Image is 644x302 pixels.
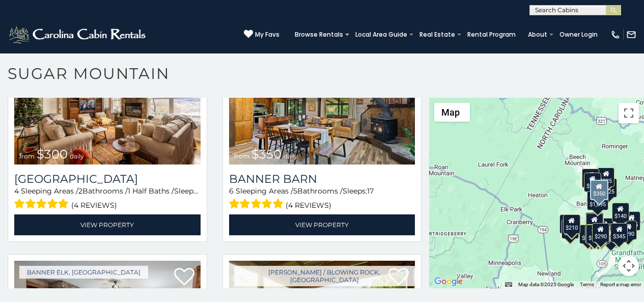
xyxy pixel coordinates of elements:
div: $190 [620,221,637,240]
div: $290 [592,223,609,242]
a: Banner Barn from $350 daily [229,40,415,164]
img: Highland House [14,40,201,164]
span: 17 [367,186,374,196]
span: $350 [251,147,282,161]
div: $190 [585,212,603,232]
button: Keyboard shortcuts [505,281,512,288]
div: Sleeping Areas / Bathrooms / Sleeps: [229,186,415,212]
span: daily [284,152,298,160]
a: Open this area in Google Maps (opens a new window) [432,275,465,288]
a: [GEOGRAPHIC_DATA] [14,172,201,186]
div: Sleeping Areas / Bathrooms / Sleeps: [14,186,201,212]
a: Banner Barn [229,172,415,186]
div: $210 [563,214,580,234]
a: About [523,28,552,42]
a: Browse Rentals [290,28,348,42]
button: Map camera controls [619,256,639,276]
div: $375 [580,225,597,244]
button: Change map style [434,103,470,122]
div: $225 [597,168,614,187]
a: Highland House from $300 daily [14,40,201,164]
div: $140 [612,203,629,222]
div: $155 [623,211,640,231]
a: Real Estate [414,28,460,42]
a: Report a map error [600,282,641,287]
span: Map data ©2025 Google [518,282,574,287]
span: $300 [37,147,68,161]
span: (4 reviews) [71,199,117,212]
span: 1 Half Baths / [128,186,174,196]
div: $300 [586,213,603,233]
div: $175 [586,225,603,244]
span: My Favs [255,30,279,39]
a: Add to favorites [174,267,194,288]
a: Local Area Guide [350,28,412,42]
div: $355 [562,219,579,239]
span: 5 [293,186,297,196]
h3: Highland House [14,172,201,186]
span: from [19,152,35,160]
div: $125 [600,178,617,198]
button: Toggle fullscreen view [619,103,639,123]
div: $300 [582,169,599,188]
div: $240 [559,214,577,234]
span: 8 [199,186,203,196]
a: View Property [14,214,201,235]
span: 2 [78,186,82,196]
span: daily [70,152,84,160]
img: Google [432,275,465,288]
div: $175 [585,224,602,243]
span: Map [441,107,460,118]
a: Banner Elk, [GEOGRAPHIC_DATA] [19,266,148,279]
img: White-1-2.png [8,24,149,45]
a: Terms [580,282,594,287]
img: mail-regular-white.png [626,30,636,40]
a: Owner Login [554,28,603,42]
a: View Property [229,214,415,235]
div: $170 [584,173,601,192]
div: $1,095 [587,191,608,210]
span: 6 [229,186,234,196]
div: $350 [590,180,608,200]
a: [PERSON_NAME] / Blowing Rock, [GEOGRAPHIC_DATA] [234,266,415,286]
span: from [234,152,249,160]
span: 4 [14,186,19,196]
div: $200 [596,218,613,237]
a: My Favs [244,30,279,40]
a: Rental Program [462,28,521,42]
img: Banner Barn [229,40,415,164]
span: (4 reviews) [286,199,331,212]
img: phone-regular-white.png [610,30,621,40]
div: $345 [610,223,628,242]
